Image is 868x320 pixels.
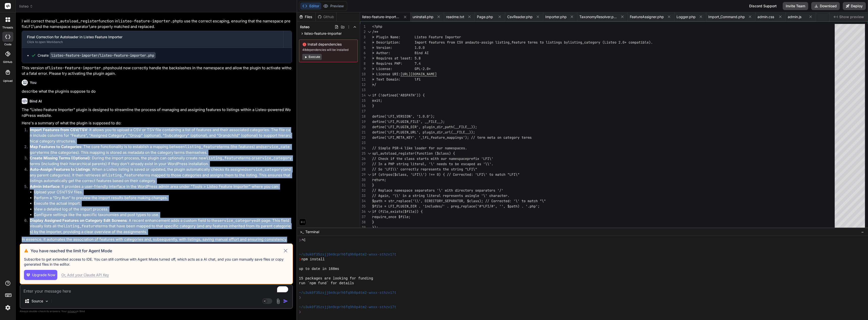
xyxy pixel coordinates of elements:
span: // Check if the class starts with our namespace [372,156,467,161]
div: 29 [360,172,366,177]
h6: You [30,80,37,85]
span: exit; [372,98,382,103]
span: listeo-feature-importer.php [362,14,400,19]
span: // Again, '\\' in a string literal represents a [372,193,467,198]
code: service_category [217,218,254,223]
label: threads [2,25,13,30]
span: ❯ [299,257,302,262]
div: Files [297,14,315,19]
code: service_category [30,144,290,155]
code: listing_feature [63,224,97,229]
span: ); [473,125,477,129]
strong: Admin Interface [30,184,60,189]
strong: Map Features to Categories [30,144,81,149]
button: Execute [302,54,322,60]
span: >_ [300,229,304,234]
button: Preview [321,3,346,10]
li: Upload your CSV/TSV files. [34,189,292,195]
code: listeo-feature-importer.php [118,19,179,24]
div: 19 [360,119,366,124]
code: spl_autoload_register [51,19,99,24]
div: 5 [360,45,366,50]
span: $path = str_replace('\\', DIRECTORY_SEPARATOR, $ [372,199,469,203]
strong: Create Missing Terms (Optional) [30,156,90,160]
span: Importer.php [545,14,567,19]
code: listing_feature [206,156,240,161]
img: Pick Models [45,299,49,303]
div: 20 [360,124,366,130]
textarea: To enrich screen reader interactions, please activate Accessibility in Grammarly extension settings [20,285,292,294]
span: * License: GPL-2.0+ [372,66,431,71]
span: admin.js [788,14,801,19]
strong: Import Features from CSV/TSV [30,127,87,132]
div: 9 [360,66,366,72]
span: run `npm fund` for details [299,281,354,286]
div: 35 [360,204,366,209]
code: listeo-feature-importer.php [49,65,110,70]
p: : The core functionality is to establish a mapping between terms (the features) and terms (the ca... [30,144,292,155]
span: * License URI: [372,72,400,76]
img: settings [4,303,12,312]
span: uninstall.php [413,14,433,19]
div: Create [38,53,156,58]
div: 32 [360,188,366,193]
div: 3 [360,34,366,40]
button: Deploy [843,2,866,10]
div: 37 [360,214,366,220]
div: Click to collapse the range. [366,209,373,214]
div: 12 [360,82,366,87]
span: if (strpos($class, 'LFI\\') !== 0) { // Correcte [372,172,469,177]
strong: Auto-Assign Features to Listings [30,167,90,172]
span: if (file_exists($file)) { [372,209,423,214]
span: ^C [301,238,306,243]
div: Click to open Workbench [27,40,278,44]
div: Github [316,14,336,19]
button: Editor [300,3,321,10]
p: describe what the pluginis suppose to do [22,89,292,94]
div: 13 [360,87,366,93]
span: spl_autoload_register(function ($class) { [372,151,455,156]
span: ~/u3uk0f35zsjjbn9cprh6fq9h0p4tm2-wnxx-sthzv17t [299,305,396,310]
span: listeo-feature-importer [304,31,342,36]
label: code [4,42,11,47]
span: // Replace namespace separators '\' with directo [372,188,469,193]
span: ❯ [299,238,302,243]
span: readme.txt [446,14,464,19]
label: GitHub [3,60,12,64]
span: ; [473,130,475,134]
span: * Author: Bind AI [372,51,429,55]
li: Execute the actual import. [34,201,292,206]
h6: Bind AI [30,99,42,104]
span: npm install [301,257,324,262]
span: define('LFI_PLUGIN_DIR', plugin_dir_path(__FILE__) [372,125,473,129]
div: 6 [360,50,366,56]
span: } [372,103,374,108]
p: : During the import process, the plugin can optionally create new terms or terms (including their... [30,155,292,167]
div: 21 [360,130,366,135]
span: listeo [19,4,33,9]
div: Click to collapse the range. [366,93,373,98]
span: ped as '\\'. [469,162,493,166]
div: Discord Support [746,2,780,10]
span: − [861,229,864,234]
span: // So 'LFI\\' correctly represents the string "L [372,167,469,171]
div: 38 [360,220,366,225]
div: 8 [360,61,366,66]
span: define('LFI_PLUGIN_URL', plugin_dir_url(__FILE__)) [372,130,473,134]
span: 15 packages are looking for funding [299,276,373,281]
h3: You have reached the limit for Agent Mode [31,248,283,254]
p: : When a Listeo listing is saved or updated, the plugin automatically checks its assigned (and an... [30,167,292,184]
div: Or, Add your Claude API Key [61,272,109,277]
span: 48 dependencies will be installed [302,48,355,52]
div: 11 [360,77,366,82]
div: 4 [360,40,366,45]
span: ❯ [299,310,302,314]
div: 17 [360,109,366,114]
span: if (!defined('ABSPATH')) { [372,93,425,97]
span: d: 'LFI\' to match "LFI\" [469,172,520,177]
div: 27 [360,161,366,167]
span: * Description: Import features from CSV and [372,40,471,45]
span: <?php [372,24,382,29]
span: $file = LFI_PLUGIN_DIR . 'includes/' . preg_repl [372,204,469,208]
span: listing_category (Listeo 2.0+ compatible). [568,40,653,45]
